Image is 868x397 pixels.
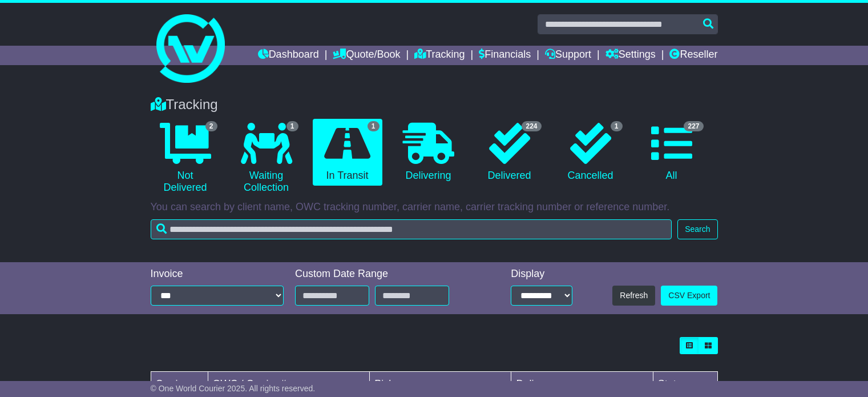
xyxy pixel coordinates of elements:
div: Invoice [151,268,284,280]
a: 2 Not Delivered [151,119,220,198]
a: Tracking [414,46,465,65]
div: Custom Date Range [295,268,477,280]
button: Search [677,219,717,239]
a: CSV Export [661,286,717,306]
span: 1 [368,121,380,131]
button: Refresh [612,286,655,306]
span: 1 [286,121,298,131]
a: 1 Waiting Collection [232,119,301,198]
a: Reseller [669,46,717,65]
span: 224 [522,121,541,131]
td: Carrier [151,372,208,397]
a: Quote/Book [333,46,400,65]
a: 224 Delivered [475,119,544,186]
td: OWC / Carrier # [208,372,370,397]
td: Pickup [370,372,511,397]
a: Delivering [394,119,463,186]
a: 1 In Transit [313,119,382,186]
td: Delivery [511,372,653,397]
span: © One World Courier 2025. All rights reserved. [151,384,316,393]
p: You can search by client name, OWC tracking number, carrier name, carrier tracking number or refe... [151,201,718,214]
a: Settings [605,46,656,65]
a: Dashboard [258,46,319,65]
td: Status [653,372,717,397]
div: Tracking [145,97,724,113]
span: 1 [611,121,623,131]
span: 227 [684,121,703,131]
a: Financials [479,46,531,65]
div: Display [511,268,572,280]
a: 227 All [637,119,706,186]
a: 1 Cancelled [556,119,625,186]
span: 2 [205,121,217,131]
a: Support [545,46,591,65]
